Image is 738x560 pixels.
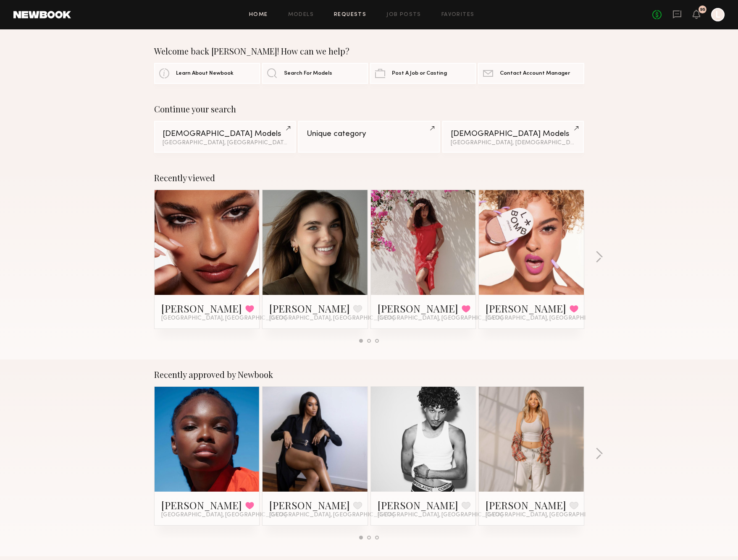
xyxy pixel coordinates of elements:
[334,12,366,18] a: Requests
[161,512,286,518] span: [GEOGRAPHIC_DATA], [GEOGRAPHIC_DATA]
[262,63,368,84] a: Search For Models
[298,121,440,153] a: Unique category
[442,121,584,153] a: [DEMOGRAPHIC_DATA] Models[GEOGRAPHIC_DATA], [DEMOGRAPHIC_DATA] / [DEMOGRAPHIC_DATA]
[392,71,447,76] span: Post A Job or Casting
[269,498,350,512] a: [PERSON_NAME]
[478,63,584,84] a: Contact Account Manager
[154,370,584,380] div: Recently approved by Newbook
[500,71,570,76] span: Contact Account Manager
[249,12,268,18] a: Home
[161,498,242,512] a: [PERSON_NAME]
[269,315,394,322] span: [GEOGRAPHIC_DATA], [GEOGRAPHIC_DATA]
[378,512,503,518] span: [GEOGRAPHIC_DATA], [GEOGRAPHIC_DATA]
[269,302,350,315] a: [PERSON_NAME]
[378,315,503,322] span: [GEOGRAPHIC_DATA], [GEOGRAPHIC_DATA]
[307,130,431,138] div: Unique category
[163,130,287,138] div: [DEMOGRAPHIC_DATA] Models
[154,173,584,183] div: Recently viewed
[284,71,332,76] span: Search For Models
[161,302,242,315] a: [PERSON_NAME]
[486,315,611,322] span: [GEOGRAPHIC_DATA], [GEOGRAPHIC_DATA]
[451,140,575,146] div: [GEOGRAPHIC_DATA], [DEMOGRAPHIC_DATA] / [DEMOGRAPHIC_DATA]
[486,512,611,518] span: [GEOGRAPHIC_DATA], [GEOGRAPHIC_DATA]
[711,8,725,21] a: L
[378,302,458,315] a: [PERSON_NAME]
[451,130,575,138] div: [DEMOGRAPHIC_DATA] Models
[700,8,705,12] div: 95
[378,498,458,512] a: [PERSON_NAME]
[370,63,476,84] a: Post A Job or Casting
[486,498,566,512] a: [PERSON_NAME]
[441,12,475,18] a: Favorites
[154,104,584,114] div: Continue your search
[161,315,286,322] span: [GEOGRAPHIC_DATA], [GEOGRAPHIC_DATA]
[486,302,566,315] a: [PERSON_NAME]
[154,46,584,56] div: Welcome back [PERSON_NAME]! How can we help?
[288,12,314,18] a: Models
[154,121,296,153] a: [DEMOGRAPHIC_DATA] Models[GEOGRAPHIC_DATA], [GEOGRAPHIC_DATA]
[163,140,287,146] div: [GEOGRAPHIC_DATA], [GEOGRAPHIC_DATA]
[386,12,421,18] a: Job Posts
[154,63,260,84] a: Learn About Newbook
[176,71,234,76] span: Learn About Newbook
[269,512,394,518] span: [GEOGRAPHIC_DATA], [GEOGRAPHIC_DATA]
